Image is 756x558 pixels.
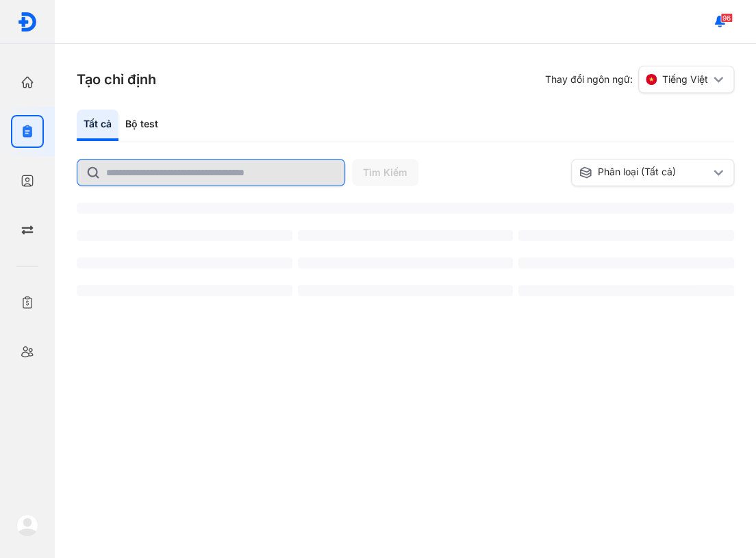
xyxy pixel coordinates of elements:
[77,257,292,268] span: ‌
[118,110,165,141] div: Bộ test
[720,13,733,23] span: 96
[352,159,418,186] button: Tìm Kiếm
[77,230,292,241] span: ‌
[77,70,156,89] h3: Tạo chỉ định
[518,230,734,241] span: ‌
[518,257,734,268] span: ‌
[298,285,514,296] span: ‌
[77,110,118,141] div: Tất cả
[545,66,734,93] div: Thay đổi ngôn ngữ:
[298,230,514,241] span: ‌
[77,203,734,214] span: ‌
[16,514,38,536] img: logo
[17,12,38,32] img: logo
[298,257,514,268] span: ‌
[518,285,734,296] span: ‌
[77,285,292,296] span: ‌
